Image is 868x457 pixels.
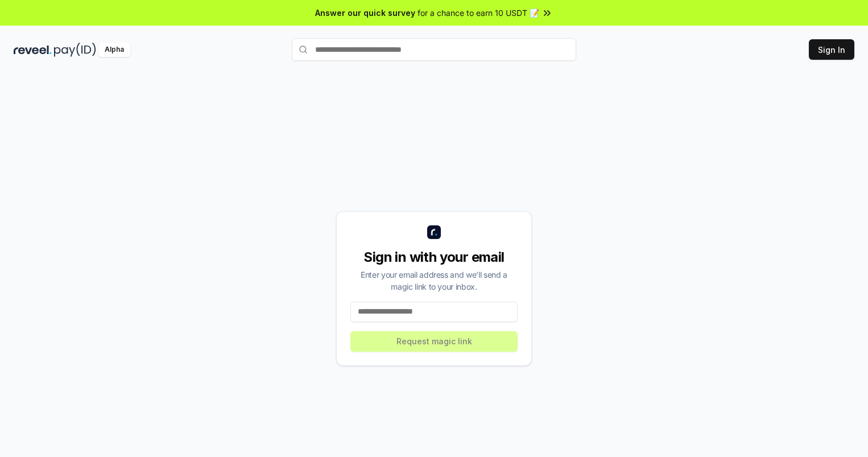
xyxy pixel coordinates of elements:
span: Answer our quick survey [315,7,415,19]
img: logo_small [427,225,441,239]
div: Enter your email address and we’ll send a magic link to your inbox. [350,269,518,293]
div: Sign in with your email [350,248,518,266]
img: pay_id [54,43,96,57]
div: Alpha [98,43,130,57]
span: for a chance to earn 10 USDT 📝 [418,7,539,19]
img: reveel_dark [14,43,52,57]
button: Sign In [809,39,854,60]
